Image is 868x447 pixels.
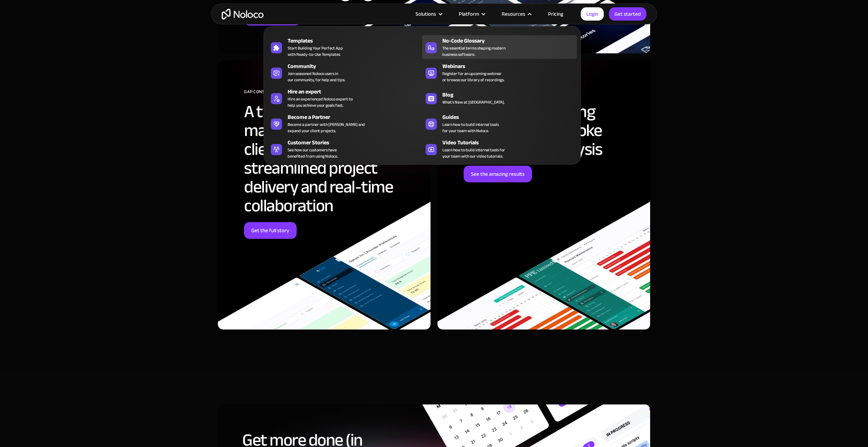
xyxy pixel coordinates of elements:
[422,112,577,135] a: GuidesLearn how to build internal toolsfor your team with Noloco.
[244,86,420,102] div: GAP Consulting
[450,9,493,18] div: Platform
[442,99,505,105] span: What's New at [GEOGRAPHIC_DATA].
[502,9,525,18] div: Resources
[493,9,539,18] div: Resources
[609,7,646,21] a: Get started
[442,45,505,58] span: The essential terms shaping modern business software.
[539,9,572,18] a: Pricing
[264,16,581,165] nav: Resources
[267,112,422,135] a: Become a PartnerBecome a partner with [PERSON_NAME] andexpand your client projects.
[244,222,297,239] a: Get the full story
[442,138,580,147] div: Video Tutorials
[288,121,365,134] div: Become a partner with [PERSON_NAME] and expand your client projects.
[407,9,450,18] div: Solutions
[288,88,425,96] div: Hire an expert
[442,113,580,121] div: Guides
[267,35,422,59] a: TemplatesStart Building Your Perfect Appwith Ready-to-Use Templates
[267,61,422,84] a: CommunityJoin seasoned Noloco users inour community, for help and tips.
[288,70,345,83] span: Join seasoned Noloco users in our community, for help and tips.
[416,9,436,18] div: Solutions
[244,102,420,215] h2: A tailored project management system & client portal for streamlined project delivery and real-ti...
[422,35,577,59] a: No-Code GlossaryThe essential terms shaping modernbusiness software.
[267,86,422,110] a: Hire an expertHire an experienced Noloco expert tohelp you achieve your goals fast.
[422,86,577,110] a: BlogWhat's New at [GEOGRAPHIC_DATA].
[442,147,505,159] span: Learn how to build internal tools for your team with our video tutorials.
[442,91,580,99] div: Blog
[267,137,422,161] a: Customer StoriesSee how our customers havebenefited from using Noloco.
[442,62,580,70] div: Webinars
[288,147,338,159] span: See how our customers have benefited from using Noloco.
[459,9,479,18] div: Platform
[288,138,425,147] div: Customer Stories
[442,70,504,83] span: Register for an upcoming webinar or browse our library of recordings.
[222,9,264,20] a: home
[288,96,353,108] div: Hire an experienced Noloco expert to help you achieve your goals fast.
[581,7,604,21] a: Login
[288,113,425,121] div: Become a Partner
[442,121,499,134] span: Learn how to build internal tools for your team with Noloco.
[288,45,343,58] span: Start Building Your Perfect App with Ready-to-Use Templates
[288,37,425,45] div: Templates
[422,137,577,161] a: Video TutorialsLearn how to build internal tools foryour team with our video tutorials.
[464,166,532,182] a: See the amazing results
[288,62,425,70] div: Community
[422,61,577,84] a: WebinarsRegister for an upcoming webinaror browse our library of recordings.
[442,37,580,45] div: No-Code Glossary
